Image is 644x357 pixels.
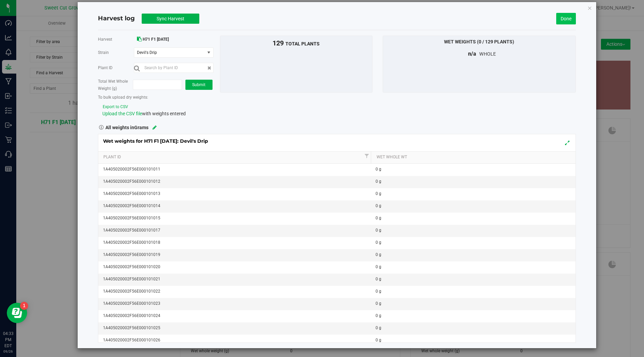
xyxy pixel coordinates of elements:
[103,178,370,185] div: 1A405020002F56E000101012
[377,155,573,160] a: Wet Whole Wt
[468,51,476,57] span: n/a
[376,215,575,221] div: 0 g
[98,79,128,91] span: Total Wet Whole Weight (g)
[98,95,215,100] h5: To bulk upload dry weights:
[103,264,370,270] div: 1A405020002F56E000101020
[562,138,572,147] button: Expand
[102,110,215,117] div: with weights entered
[376,313,575,319] div: 0 g
[273,39,284,47] span: 129
[185,80,213,90] button: Submit
[98,37,112,42] span: Harvest
[103,138,215,144] span: Wet weights for H71 F1 [DATE]: Devil's Drip
[157,16,184,21] span: Sync Harvest
[103,215,370,221] div: 1A405020002F56E000101015
[102,111,142,116] span: Upload the CSV file
[103,203,370,209] div: 1A405020002F56E000101014
[103,166,370,173] div: 1A405020002F56E000101011
[376,203,575,209] div: 0 g
[137,50,199,55] span: Devil's Drip
[376,325,575,331] div: 0 g
[102,104,128,109] export-to-csv: wet-weight-harvest-modal
[363,152,371,160] a: Filter
[477,39,514,44] span: (0 / 129 plants)
[105,122,148,131] strong: All weights in
[444,39,476,44] span: Wet Weights
[103,288,370,295] div: 1A405020002F56E000101022
[98,50,109,55] span: Strain
[103,239,370,246] div: 1A405020002F56E000101018
[204,48,213,57] span: select
[103,252,370,258] div: 1A405020002F56E000101019
[376,288,575,295] div: 0 g
[103,227,370,234] div: 1A405020002F56E000101017
[376,264,575,270] div: 0 g
[98,65,113,70] span: Plant ID
[192,82,205,87] span: Submit
[376,178,575,185] div: 0 g
[376,300,575,307] div: 0 g
[376,337,575,343] div: 0 g
[376,227,575,234] div: 0 g
[143,37,169,42] span: H71 F1 [DATE]
[376,276,575,282] div: 0 g
[376,239,575,246] div: 0 g
[376,166,575,173] div: 0 g
[376,191,575,197] div: 0 g
[103,276,370,282] div: 1A405020002F56E000101021
[103,191,370,197] div: 1A405020002F56E000101013
[103,337,370,343] div: 1A405020002F56E000101026
[102,104,128,110] button: Export to CSV
[134,125,148,130] span: Grams
[98,14,135,23] h4: Harvest log
[7,303,27,323] iframe: Resource center
[556,13,576,24] a: Done
[142,14,199,24] button: Sync Harvest
[103,155,363,160] a: Plant Id
[103,313,370,319] div: 1A405020002F56E000101024
[103,325,370,331] div: 1A405020002F56E000101025
[479,51,496,57] span: whole
[134,63,214,73] input: Search by Plant ID
[285,41,320,46] span: total plants
[103,300,370,307] div: 1A405020002F56E000101023
[20,302,28,310] iframe: Resource center unread badge
[376,252,575,258] div: 0 g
